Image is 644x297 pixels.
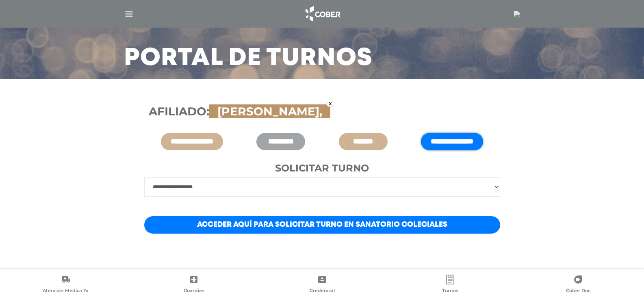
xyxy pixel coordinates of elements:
[149,105,496,119] h3: Afiliado:
[310,288,335,295] span: Credencial
[184,288,204,295] span: Guardias
[514,275,642,295] a: Cober Doc
[144,216,500,234] a: Acceder aquí para solicitar turno en Sanatorio Coleciales
[2,275,130,295] a: Atención Médica Ya
[386,275,514,295] a: Turnos
[213,104,326,118] span: [PERSON_NAME],
[124,48,373,69] h3: Portal de turnos
[144,163,500,174] h4: Solicitar turno
[514,11,520,17] img: 18177
[566,288,590,295] span: Cober Doc
[326,101,334,107] a: x
[258,275,386,295] a: Credencial
[442,288,458,295] span: Turnos
[130,275,258,295] a: Guardias
[124,9,134,19] img: Cober_menu-lines-white.svg
[301,4,344,24] img: logo_cober_home-white.png
[43,288,89,295] span: Atención Médica Ya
